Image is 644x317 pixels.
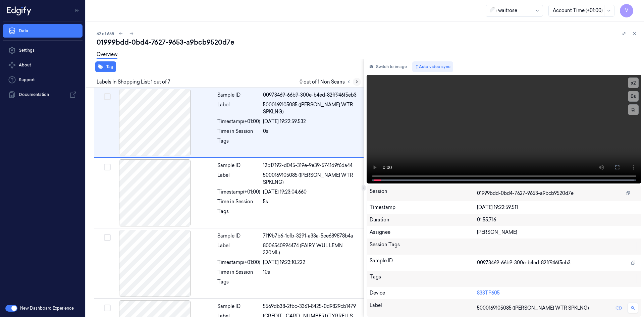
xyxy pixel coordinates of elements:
[370,216,477,223] div: Duration
[72,5,83,16] button: Toggle Navigation
[3,88,83,101] a: Documentation
[263,232,360,240] div: 7119b7b6-1cfb-3291-a33a-5ce689878b4a
[217,92,260,99] div: Sample ID
[263,198,360,205] div: 5s
[263,172,360,186] span: 5000169105085 ([PERSON_NAME] WTR SPKLNG)
[370,229,477,236] div: Assignee
[367,61,410,72] button: Switch to image
[370,241,477,252] div: Session Tags
[477,204,638,211] div: [DATE] 19:22:59.511
[263,118,360,125] div: [DATE] 19:22:59.532
[104,305,111,311] button: Select row
[104,234,111,241] button: Select row
[97,38,639,47] div: 01999bdd-0bd4-7627-9653-a9bcb9520d7e
[370,204,477,211] div: Timestamp
[370,273,477,284] div: Tags
[104,93,111,100] button: Select row
[217,242,260,256] div: Label
[217,259,260,266] div: Timestamp (+01:00)
[370,302,477,314] div: Label
[95,61,116,72] button: Tag
[3,73,83,87] a: Support
[477,229,638,236] div: [PERSON_NAME]
[477,216,638,223] div: 01:55.716
[97,78,170,86] span: Labels In Shopping List: 1 out of 7
[263,242,360,256] span: 8006540994474 (FAIRY WUL LEMN 320ML)
[3,58,83,72] button: About
[263,162,360,169] div: 12b17192-d045-319e-9e39-5741d9f6da44
[217,303,260,310] div: Sample ID
[263,101,360,115] span: 5000169105085 ([PERSON_NAME] WTR SPKLNG)
[217,118,260,125] div: Timestamp (+01:00)
[217,138,260,148] div: Tags
[477,259,571,266] span: 00973469-66b9-300e-b4ed-82ff946f5eb3
[97,31,114,37] span: 62 of 668
[217,162,260,169] div: Sample ID
[217,128,260,135] div: Time in Session
[263,92,360,99] div: 00973469-66b9-300e-b4ed-82ff946f5eb3
[263,259,360,266] div: [DATE] 19:23:10.222
[104,164,111,170] button: Select row
[217,189,260,196] div: Timestamp (+01:00)
[217,172,260,186] div: Label
[217,278,260,289] div: Tags
[412,61,453,72] button: Auto video sync
[263,189,360,196] div: [DATE] 19:23:04.660
[263,303,360,310] div: 5569db38-2fbc-3361-8425-0d9829cb1479
[370,257,477,268] div: Sample ID
[263,269,360,276] div: 10s
[263,128,360,135] div: 0s
[300,78,361,86] span: 0 out of 1 Non Scans
[217,101,260,115] div: Label
[628,77,639,88] button: x2
[620,4,633,17] button: V
[217,198,260,205] div: Time in Session
[3,24,83,38] a: Data
[370,188,477,199] div: Session
[3,44,83,57] a: Settings
[97,51,117,59] a: Overview
[217,208,260,219] div: Tags
[477,289,638,297] div: 833TP605
[370,289,477,297] div: Device
[477,190,574,197] span: 01999bdd-0bd4-7627-9653-a9bcb9520d7e
[217,269,260,276] div: Time in Session
[217,232,260,240] div: Sample ID
[628,91,639,102] button: 0s
[477,305,589,312] span: 5000169105085 ([PERSON_NAME] WTR SPKLNG)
